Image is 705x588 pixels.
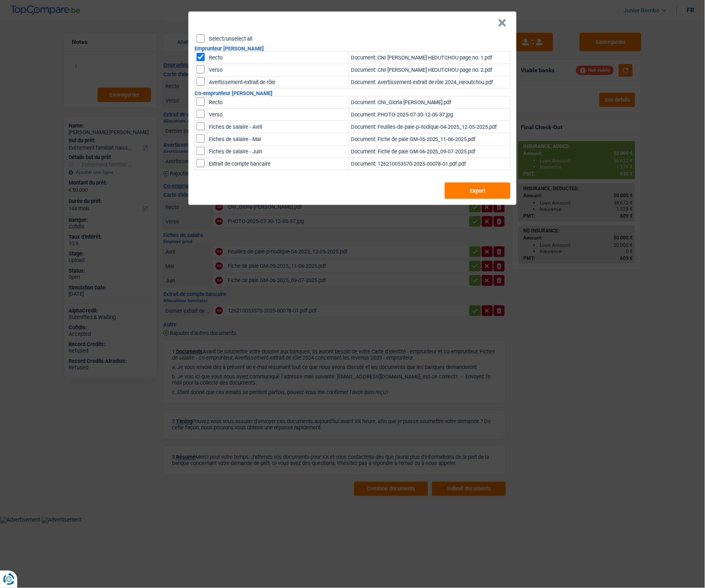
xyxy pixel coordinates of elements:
label: Select/unselect all [209,36,252,41]
td: Recto [207,96,349,109]
td: Fiches de salaire - Juin [207,146,349,158]
td: Document: Fiche de paie GM-06-2025_09-07-2025.pdf [349,146,510,158]
td: Verso [207,64,349,76]
h2: Co-emprunteur [PERSON_NAME] [195,91,510,96]
td: Document: Feuilles-de-paie-p-riodique-04-2025_12-05-2025.pdf [349,121,510,133]
td: Document: 126210053570-2025-00078-01.pdf.pdf [349,158,510,170]
td: Document: CNI [PERSON_NAME] HEOUTCHOU page no. 2.pdf [349,64,510,76]
td: Extrait de compte bancaire [207,158,349,170]
td: Document: CNI_Gloria [PERSON_NAME].pdf [349,96,510,109]
td: Fiches de salaire - Avril [207,121,349,133]
td: Recto [207,52,349,64]
td: Verso [207,109,349,121]
td: Document: CNI [PERSON_NAME] HEOUTCHOU page no. 1.pdf [349,52,510,64]
button: Close [498,19,507,27]
h2: Emprunteur [PERSON_NAME] [195,46,510,51]
td: Fiches de salaire - Mai [207,133,349,146]
td: Document: PHOTO-2025-07-30-12-05-37.jpg [349,109,510,121]
td: Document: Avertissement-extrait de rôle 2024_Heoutchou.pdf [349,76,510,89]
td: Document: Fiche de paie GM-05-2025_11-06-2025.pdf [349,133,510,146]
button: Export [445,182,510,199]
td: Avertissement-extrait de rôle [207,76,349,89]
